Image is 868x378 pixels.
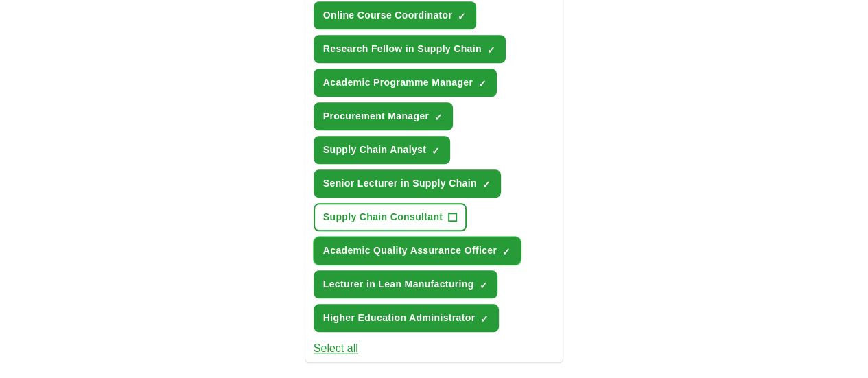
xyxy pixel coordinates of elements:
[314,102,453,130] button: Procurement Manager✓
[314,69,497,97] button: Academic Programme Manager✓
[323,244,497,258] span: Academic Quality Assurance Officer
[314,270,498,298] button: Lecturer in Lean Manufacturing✓
[323,277,474,292] span: Lecturer in Lean Manufacturing
[323,8,452,23] span: Online Course Coordinator
[314,169,501,198] button: Senior Lecturer in Supply Chain✓
[323,210,443,224] span: Supply Chain Consultant
[314,237,521,265] button: Academic Quality Assurance Officer✓
[314,136,450,164] button: Supply Chain Analyst✓
[323,75,473,90] span: Academic Programme Manager
[314,304,500,332] button: Higher Education Administrator✓
[502,246,511,257] span: ✓
[314,203,467,231] button: Supply Chain Consultant
[480,314,489,324] span: ✓
[482,179,491,190] span: ✓
[323,143,426,157] span: Supply Chain Analyst
[478,78,486,89] span: ✓
[323,109,429,123] span: Procurement Manager
[479,280,487,291] span: ✓
[323,176,477,191] span: Senior Lecturer in Supply Chain
[314,35,506,63] button: Research Fellow in Supply Chain✓
[434,112,443,123] span: ✓
[458,11,466,22] span: ✓
[487,45,495,56] span: ✓
[314,1,476,29] button: Online Course Coordinator✓
[323,311,476,325] span: Higher Education Administrator
[323,42,482,56] span: Research Fellow in Supply Chain
[432,145,440,156] span: ✓
[314,340,358,357] button: Select all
